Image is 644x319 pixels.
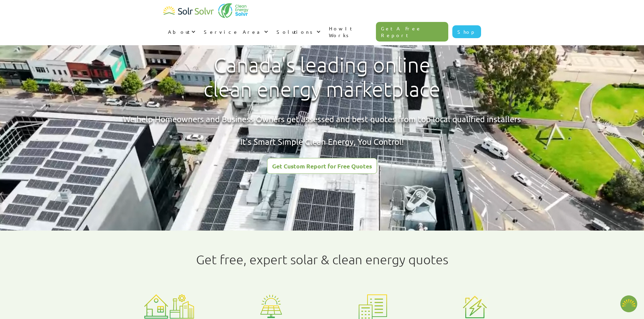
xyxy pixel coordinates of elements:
a: Get Custom Report for Free Quotes [267,158,377,174]
a: Get A Free Report [376,22,448,42]
button: Open chatbot widget [620,295,637,312]
div: About [168,28,190,35]
div: About [163,22,199,42]
a: Shop [452,25,481,38]
div: Get Custom Report for Free Quotes [272,163,372,169]
h1: Get free, expert solar & clean energy quotes [196,252,448,267]
h1: Canada's leading online clean energy marketplace [198,53,446,102]
img: 1702586718.png [620,295,637,312]
div: Solutions [277,28,315,35]
div: Service Area [204,28,262,35]
a: How It Works [324,18,376,45]
div: Service Area [199,22,272,42]
div: Solutions [272,22,324,42]
div: We help Homeowners and Business Owners get assessed and best quotes from top local qualified inst... [123,113,521,148]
